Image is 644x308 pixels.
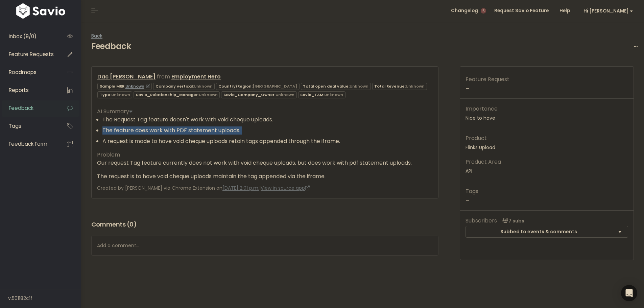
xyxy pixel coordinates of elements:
[102,116,433,124] li: The Request Tag feature doesn't work with void cheque uploads.
[97,151,120,159] span: Problem
[301,83,371,90] span: Total open deal value:
[2,29,56,44] a: Inbox (9/0)
[621,285,637,301] div: Open Intercom Messenger
[134,91,220,98] span: Savio_Relationship_Manager:
[9,33,37,40] span: Inbox (9/0)
[102,126,433,135] li: The feature does work with PDF statement uploads.
[222,185,259,191] a: [DATE] 2:01 p.m.
[194,84,213,89] span: Unknown
[466,134,487,142] span: Product
[91,32,102,39] a: Back
[9,140,47,147] span: Feedback form
[372,83,427,90] span: Total Revenue:
[2,136,56,152] a: Feedback form
[2,47,56,62] a: Feature Requests
[2,100,56,116] a: Feedback
[91,40,131,52] h4: Feedback
[8,289,81,307] div: v.501182c1f
[298,91,345,98] span: Savio_TAM:
[221,91,296,98] span: Savio_Company_Owner:
[97,91,132,98] span: Type:
[466,217,497,224] span: Subscribers
[466,158,501,166] span: Product Area
[102,137,433,145] li: A request is made to have void cheque uploads retain tags appended through the iframe.
[9,87,29,94] span: Reports
[466,105,498,113] span: Importance
[9,51,54,58] span: Feature Requests
[15,3,67,19] img: logo-white.9d6f32f41409.svg
[97,159,433,167] p: Our request Tag feature currently does not work with void cheque uploads, but does work with pdf ...
[481,8,486,14] span: 5
[111,92,130,97] span: Unknown
[97,108,133,115] span: AI Summary
[125,84,150,89] a: Unknown
[350,84,368,89] span: Unknown
[460,75,634,99] div: —
[9,69,37,76] span: Roadmaps
[9,104,33,112] span: Feedback
[466,104,628,122] p: Nice to have
[554,6,575,16] a: Help
[97,83,152,90] span: Sample MRR:
[157,73,170,80] span: from
[129,220,134,229] span: 0
[406,84,425,89] span: Unknown
[466,187,628,205] p: —
[216,83,299,90] span: Country/Region:
[324,92,343,97] span: Unknown
[261,185,310,191] a: View in source app
[91,236,438,256] div: Add a comment...
[276,92,294,97] span: Unknown
[253,84,297,89] span: [GEOGRAPHIC_DATA]
[97,73,156,80] a: Dac [PERSON_NAME]
[451,8,478,13] span: Changelog
[466,226,612,238] button: Subbed to events & comments
[466,134,628,152] p: Flinks Upload
[2,65,56,80] a: Roadmaps
[466,75,509,83] span: Feature Request
[9,122,21,129] span: Tags
[199,92,218,97] span: Unknown
[466,187,478,195] span: Tags
[97,185,310,191] span: Created by [PERSON_NAME] via Chrome Extension on |
[500,217,524,224] span: <p><strong>Subscribers</strong><br><br> - Stephen Russo<br> - Klaus Lima<br> - Sara Ahmad<br> - H...
[489,6,554,16] a: Request Savio Feature
[575,6,639,16] a: Hi [PERSON_NAME]
[153,83,215,90] span: Company vertical:
[466,157,628,175] p: API
[2,82,56,98] a: Reports
[2,118,56,134] a: Tags
[97,172,433,181] p: The request is to have void cheque uploads maintain the tag appended via the iframe.
[91,220,438,229] h3: Comments ( )
[583,8,633,14] span: Hi [PERSON_NAME]
[171,73,221,80] a: Employment Hero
